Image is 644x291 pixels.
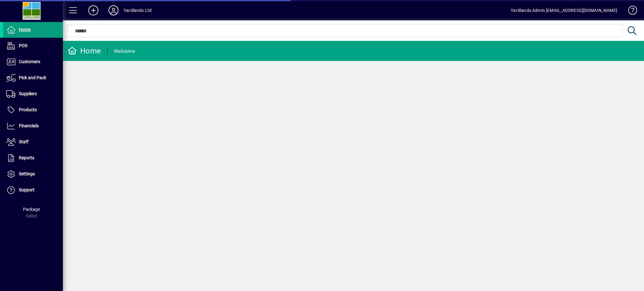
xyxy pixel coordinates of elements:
a: Support [3,182,63,198]
span: Home [19,27,31,32]
a: Customers [3,54,63,70]
a: Reports [3,150,63,166]
a: Settings [3,166,63,182]
span: Staff [19,139,29,144]
span: Package [23,207,40,212]
button: Profile [103,5,124,16]
span: Products [19,107,37,112]
span: Pick and Pack [19,75,46,80]
div: Welcome [114,46,135,56]
div: Home [68,46,101,56]
a: Staff [3,134,63,150]
a: POS [3,38,63,54]
span: Financials [19,123,39,128]
a: Suppliers [3,86,63,102]
span: Suppliers [19,91,37,96]
a: Pick and Pack [3,70,63,86]
span: Reports [19,155,34,160]
div: Yardlands Ltd [124,5,152,15]
div: Yardlands Admin [EMAIL_ADDRESS][DOMAIN_NAME] [511,5,617,15]
span: Customers [19,59,40,64]
button: Add [83,5,103,16]
span: Support [19,187,35,192]
span: POS [19,43,27,48]
a: Products [3,102,63,118]
span: Settings [19,171,35,176]
a: Knowledge Base [624,1,636,22]
a: Financials [3,118,63,134]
